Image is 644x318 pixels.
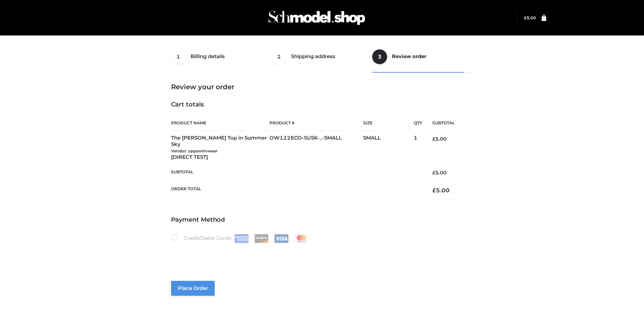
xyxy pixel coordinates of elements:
bdi: 5.00 [524,15,536,20]
th: Order Total [171,181,423,199]
h4: Payment Method [171,216,473,224]
th: Size [363,116,410,131]
span: £ [432,187,436,194]
td: 1 [414,131,422,165]
small: Vendor: oppswimwear [171,148,217,153]
button: Place order [171,281,215,296]
span: £ [524,15,527,20]
span: £ [432,170,435,176]
img: Schmodel Admin 964 [266,4,367,31]
span: £ [432,136,435,142]
bdi: 5.00 [432,170,447,176]
img: Visa [274,234,289,243]
th: Subtotal [422,116,473,131]
h3: Review your order [171,83,473,91]
iframe: Secure payment input frame [170,242,472,266]
bdi: 5.00 [432,136,447,142]
th: Subtotal [171,165,423,181]
label: Credit/Debit Cards [171,234,309,243]
img: Amex [234,234,249,243]
td: SMALL [363,131,414,165]
th: Qty [414,115,422,131]
th: Product Name [171,115,270,131]
img: Mastercard [294,234,309,243]
td: The [PERSON_NAME] Top in Summer Sky [DIRECT TEST] [171,131,270,165]
td: OW122ECO-SUSK-_-SMALL [269,131,363,165]
h4: Cart totals [171,101,473,108]
bdi: 5.00 [432,187,450,194]
img: Discover [254,234,269,243]
a: £5.00 [524,15,536,20]
th: Product # [269,115,363,131]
